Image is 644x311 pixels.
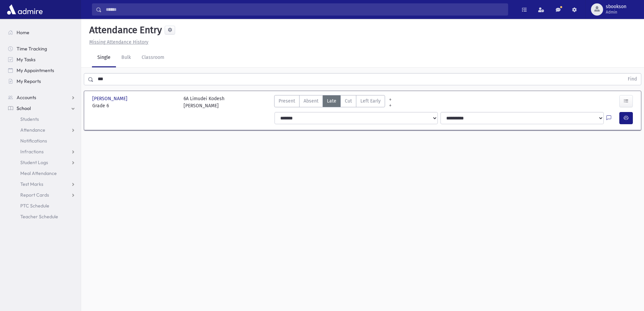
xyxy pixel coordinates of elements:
[3,54,81,65] a: My Tasks
[136,48,170,67] a: Classroom
[17,57,35,63] span: My Tasks
[20,138,47,144] span: Notifications
[17,94,36,101] span: Accounts
[89,39,148,45] u: Missing Attendance History
[20,192,49,198] span: Report Cards
[606,9,626,15] span: Admin
[3,92,81,103] a: Accounts
[3,200,81,211] a: PTC Schedule
[3,179,81,190] a: Test Marks
[20,159,48,165] span: Student Logs
[92,48,116,67] a: Single
[3,76,81,87] a: My Reports
[92,95,129,102] span: [PERSON_NAME]
[3,135,81,146] a: Notifications
[92,102,177,109] span: Grade 6
[274,95,385,109] div: AttTypes
[20,203,49,209] span: PTC Schedule
[3,211,81,222] a: Teacher Schedule
[87,24,162,36] h5: Attendance Entry
[102,3,508,16] input: Search
[20,181,43,187] span: Test Marks
[20,116,39,122] span: Students
[17,78,41,84] span: My Reports
[3,157,81,168] a: Student Logs
[327,97,336,105] span: Late
[20,170,57,176] span: Meal Attendance
[279,97,295,105] span: Present
[184,95,224,109] div: 6A Limudei Kodesh [PERSON_NAME]
[3,168,81,179] a: Meal Attendance
[17,67,54,73] span: My Appointments
[3,125,81,135] a: Attendance
[3,65,81,76] a: My Appointments
[20,149,44,155] span: Infractions
[116,48,136,67] a: Bulk
[3,146,81,157] a: Infractions
[17,105,31,111] span: School
[3,103,81,114] a: School
[606,4,626,9] span: sbookson
[17,29,29,36] span: Home
[3,43,81,54] a: Time Tracking
[5,3,44,16] img: AdmirePro
[624,73,641,85] button: Find
[3,27,81,38] a: Home
[20,214,58,220] span: Teacher Schedule
[360,97,381,105] span: Left Early
[17,46,47,52] span: Time Tracking
[345,97,352,105] span: Cut
[3,114,81,125] a: Students
[87,39,148,45] a: Missing Attendance History
[304,97,318,105] span: Absent
[3,190,81,200] a: Report Cards
[20,127,45,133] span: Attendance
